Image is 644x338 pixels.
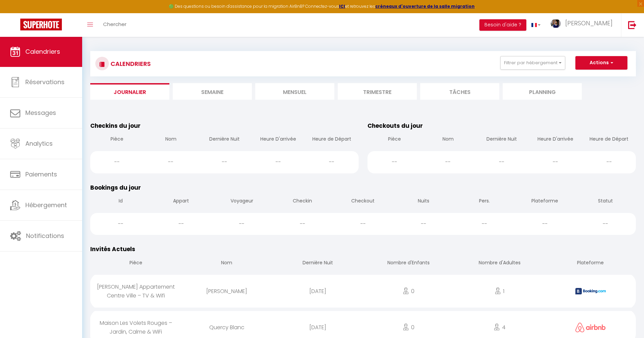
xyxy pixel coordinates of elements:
[90,276,181,306] div: [PERSON_NAME] Appartement Centre Ville – TV & Wifi
[272,280,363,302] div: [DATE]
[454,192,515,211] th: Pers.
[251,130,305,149] th: Heure D'arrivée
[479,19,526,31] button: Besoin d'aide ?
[546,13,621,37] a: ... [PERSON_NAME]
[90,83,169,100] li: Journalier
[144,151,198,173] div: --
[90,184,141,192] span: Bookings du jour
[25,108,56,117] span: Messages
[575,192,636,211] th: Statut
[333,192,393,211] th: Checkout
[198,130,252,149] th: Dernière Nuit
[90,245,135,253] span: Invités Actuels
[375,3,475,9] a: créneaux d'ouverture de la salle migration
[582,151,636,173] div: --
[25,170,57,178] span: Paiements
[109,56,151,71] h3: CALENDRIERS
[90,213,151,235] div: --
[25,47,60,56] span: Calendriers
[363,280,454,302] div: 0
[575,288,606,294] img: booking2.png
[545,254,636,273] th: Plateforme
[475,151,529,173] div: --
[551,19,561,28] img: ...
[151,213,211,235] div: --
[98,13,132,37] a: Chercher
[5,3,26,23] button: Ouvrir le widget de chat LiveChat
[528,151,582,173] div: --
[575,213,636,235] div: --
[500,56,565,70] button: Filtrer par hébergement
[515,192,575,211] th: Plateforme
[103,21,126,28] span: Chercher
[515,213,575,235] div: --
[90,151,144,173] div: --
[363,254,454,273] th: Nombre d'Enfants
[173,83,252,100] li: Semaine
[144,130,198,149] th: Nom
[305,151,359,173] div: --
[503,83,582,100] li: Planning
[421,151,475,173] div: --
[25,139,53,148] span: Analytics
[420,83,499,100] li: Tâches
[198,151,252,173] div: --
[272,254,363,273] th: Dernière Nuit
[151,192,211,211] th: Appart
[181,254,272,273] th: Nom
[565,19,613,27] span: [PERSON_NAME]
[212,192,272,211] th: Voyageur
[367,130,421,149] th: Pièce
[393,213,454,235] div: --
[90,122,141,130] span: Checkins du jour
[454,213,515,235] div: --
[628,21,637,29] img: logout
[20,19,62,30] img: Super Booking
[367,122,423,130] span: Checkouts du jour
[454,280,545,302] div: 1
[393,192,454,211] th: Nuits
[333,213,393,235] div: --
[212,213,272,235] div: --
[90,254,181,273] th: Pièce
[255,83,334,100] li: Mensuel
[25,78,65,86] span: Réservations
[26,232,64,240] span: Notifications
[575,56,627,70] button: Actions
[272,213,333,235] div: --
[181,280,272,302] div: [PERSON_NAME]
[421,130,475,149] th: Nom
[454,254,545,273] th: Nombre d'Adultes
[367,151,421,173] div: --
[251,151,305,173] div: --
[338,83,417,100] li: Trimestre
[575,322,606,332] img: airbnb2.png
[90,192,151,211] th: Id
[305,130,359,149] th: Heure de Départ
[25,201,67,209] span: Hébergement
[90,130,144,149] th: Pièce
[582,130,636,149] th: Heure de Départ
[475,130,529,149] th: Dernière Nuit
[528,130,582,149] th: Heure D'arrivée
[272,192,333,211] th: Checkin
[339,3,345,9] a: ICI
